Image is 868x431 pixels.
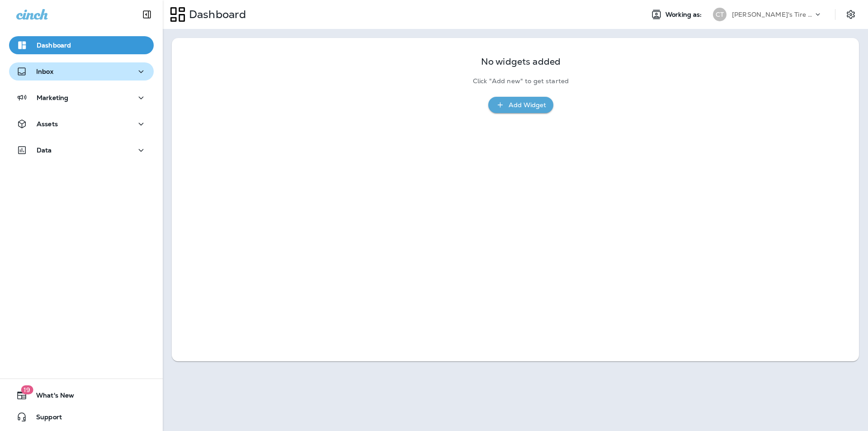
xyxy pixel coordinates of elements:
p: Marketing [37,94,68,101]
p: Click "Add new" to get started [473,77,569,85]
p: Inbox [36,68,53,75]
button: Data [9,141,154,159]
span: Support [27,413,62,424]
button: Assets [9,115,154,133]
p: Dashboard [185,8,246,21]
p: No widgets added [481,58,561,66]
button: Dashboard [9,36,154,54]
button: Marketing [9,89,154,107]
span: Working as: [665,11,704,19]
button: 19What's New [9,386,154,404]
span: What's New [27,392,74,403]
p: [PERSON_NAME]'s Tire & Auto [732,11,813,18]
button: Settings [843,6,859,23]
button: Inbox [9,62,154,81]
p: Assets [37,120,58,128]
button: Add Widget [488,97,553,114]
span: 19 [21,385,33,394]
button: Support [9,408,154,426]
div: Add Widget [509,99,546,111]
p: Data [37,147,52,154]
p: Dashboard [37,42,71,49]
div: CT [713,8,726,21]
button: Collapse Sidebar [134,5,160,24]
